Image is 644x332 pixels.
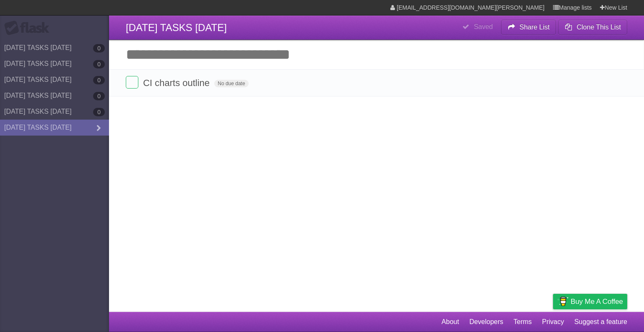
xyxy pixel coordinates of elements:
a: Suggest a feature [574,314,627,330]
a: Buy me a coffee [553,294,627,309]
b: Share List [519,24,550,31]
b: 0 [93,44,105,52]
b: Clone This List [576,24,621,31]
div: Flask [4,21,55,36]
a: Terms [514,314,532,330]
a: Developers [469,314,503,330]
b: 0 [93,60,105,68]
span: Buy me a coffee [571,294,623,309]
button: Clone This List [558,20,627,35]
span: No due date [214,80,248,87]
b: 0 [93,76,105,84]
b: Saved [474,23,493,30]
img: Buy me a coffee [557,294,569,308]
a: About [441,314,459,330]
b: 0 [93,92,105,100]
a: Privacy [542,314,564,330]
b: 0 [93,108,105,116]
label: Done [126,76,138,89]
button: Share List [501,20,556,35]
span: [DATE] TASKS [DATE] [126,22,227,33]
span: CI charts outline [143,78,212,88]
